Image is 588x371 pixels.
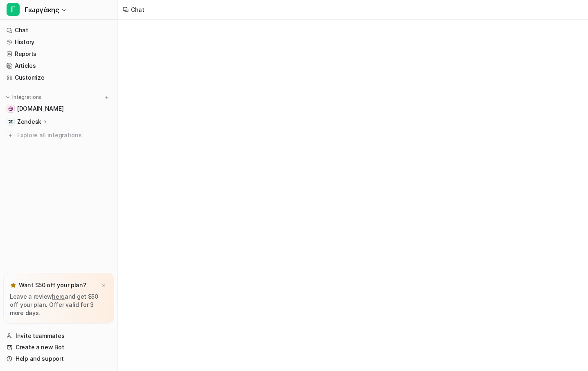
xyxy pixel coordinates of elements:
img: menu_add.svg [104,94,110,100]
div: Chat [131,5,144,14]
p: Zendesk [17,118,41,126]
a: Help and support [3,353,114,364]
a: Reports [3,48,114,60]
a: here [52,293,65,300]
a: oil-stores.gr[DOMAIN_NAME] [3,103,114,114]
span: Explore all integrations [17,129,111,142]
img: x [101,283,106,288]
span: [DOMAIN_NAME] [17,105,63,113]
a: Explore all integrations [3,130,114,141]
a: Articles [3,60,114,72]
a: History [3,36,114,48]
img: expand menu [5,94,11,100]
img: star [10,282,16,288]
span: Γ [7,3,20,16]
p: Want $50 off your plan? [19,281,86,289]
p: Integrations [12,94,41,101]
button: Integrations [3,93,44,101]
a: Create a new Bot [3,342,114,353]
span: Γιωργάκης [25,4,59,16]
img: oil-stores.gr [8,106,13,111]
p: Leave a review and get $50 off your plan. Offer valid for 3 more days. [10,293,108,317]
a: Customize [3,72,114,83]
img: Zendesk [8,119,13,124]
a: Invite teammates [3,330,114,342]
a: Chat [3,25,114,36]
img: explore all integrations [7,131,15,139]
